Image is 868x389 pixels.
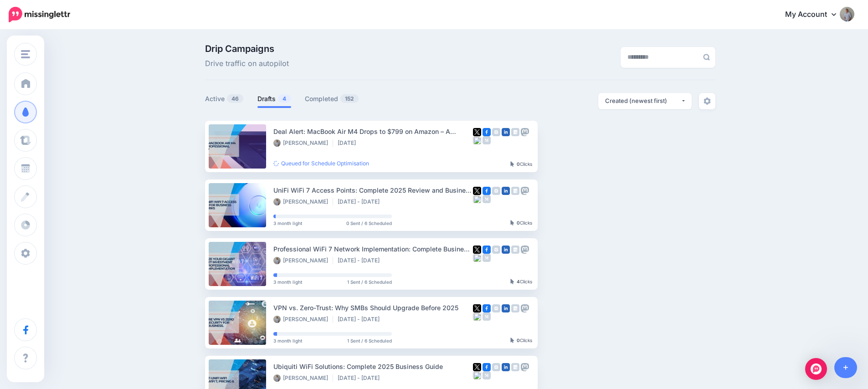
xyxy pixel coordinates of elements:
img: mastodon-grey-square.png [521,363,529,371]
a: My Account [776,4,854,26]
img: medium-grey-square.png [483,136,491,144]
img: medium-grey-square.png [483,312,491,321]
li: [PERSON_NAME] [273,257,333,264]
span: 3 month light [273,221,302,225]
span: 46 [227,94,243,103]
img: menu.png [21,50,30,58]
img: pointer-grey-darker.png [510,338,514,343]
div: Professional WiFi 7 Network Implementation: Complete Business Guide [273,244,473,254]
img: twitter-square.png [473,187,481,195]
a: Active46 [205,93,244,104]
span: 152 [340,94,359,103]
img: instagram-grey-square.png [492,246,500,254]
img: facebook-square.png [483,304,491,312]
div: Created (newest first) [605,97,681,105]
img: twitter-square.png [473,128,481,136]
img: settings-grey.png [704,97,711,105]
img: facebook-square.png [483,363,491,371]
img: Missinglettr [9,7,70,22]
img: pointer-grey-darker.png [510,220,514,225]
img: google_business-grey-square.png [511,363,519,371]
li: [DATE] - [DATE] [338,316,384,323]
img: instagram-grey-square.png [492,304,500,312]
div: Clicks [510,220,532,226]
li: [PERSON_NAME] [273,139,333,147]
img: mastodon-grey-square.png [521,128,529,136]
div: Ubiquiti WiFi Solutions: Complete 2025 Business Guide [273,361,473,372]
img: bluesky-grey-square.png [473,312,481,321]
img: linkedin-square.png [502,304,510,312]
img: pointer-grey-darker.png [510,279,514,284]
li: [DATE] - [DATE] [338,198,384,205]
div: Clicks [510,162,532,167]
img: facebook-square.png [483,128,491,136]
img: facebook-square.png [483,187,491,195]
a: Drafts4 [257,93,291,104]
img: bluesky-grey-square.png [473,254,481,262]
img: linkedin-square.png [502,246,510,254]
b: 0 [517,338,520,343]
b: 0 [517,220,520,225]
img: google_business-grey-square.png [511,304,519,312]
img: medium-grey-square.png [483,195,491,203]
span: Drive traffic on autopilot [205,58,289,70]
li: [DATE] [338,139,360,147]
img: twitter-square.png [473,304,481,312]
div: VPN vs. Zero-Trust: Why SMBs Should Upgrade Before 2025 [273,302,473,313]
img: medium-grey-square.png [483,371,491,379]
img: pointer-grey-darker.png [510,161,514,167]
img: google_business-grey-square.png [511,187,519,195]
button: Created (newest first) [598,93,692,109]
div: Deal Alert: MacBook Air M4 Drops to $799 on Amazon – A Professional Assessment [273,126,473,137]
div: Open Intercom Messenger [805,358,827,380]
span: 3 month light [273,280,302,284]
div: UniFi WiFi 7 Access Points: Complete 2025 Review and Business Implementation Guide [273,185,473,195]
img: twitter-square.png [473,246,481,254]
b: 4 [517,279,520,284]
img: instagram-grey-square.png [492,187,500,195]
li: [PERSON_NAME] [273,198,333,205]
span: 1 Sent / 6 Scheduled [347,338,392,343]
img: instagram-grey-square.png [492,363,500,371]
img: google_business-grey-square.png [511,246,519,254]
img: google_business-grey-square.png [511,128,519,136]
img: linkedin-square.png [502,187,510,195]
span: 4 [278,94,291,103]
div: Clicks [510,279,532,285]
img: bluesky-grey-square.png [473,195,481,203]
img: twitter-square.png [473,363,481,371]
li: [DATE] - [DATE] [338,374,384,382]
li: [DATE] - [DATE] [338,257,384,264]
div: Clicks [510,338,532,343]
a: Queued for Schedule Optimisation [273,160,369,167]
span: 0 Sent / 6 Scheduled [346,221,392,225]
span: Drip Campaigns [205,44,289,53]
b: 0 [517,161,520,167]
li: [PERSON_NAME] [273,374,333,382]
img: bluesky-grey-square.png [473,371,481,379]
img: linkedin-square.png [502,128,510,136]
img: search-grey-6.png [703,54,710,61]
img: mastodon-grey-square.png [521,246,529,254]
img: linkedin-square.png [502,363,510,371]
a: Completed152 [305,93,359,104]
span: 3 month light [273,338,302,343]
img: bluesky-grey-square.png [473,136,481,144]
img: medium-grey-square.png [483,254,491,262]
img: facebook-square.png [483,246,491,254]
span: 1 Sent / 6 Scheduled [347,280,392,284]
img: instagram-grey-square.png [492,128,500,136]
img: mastodon-grey-square.png [521,304,529,312]
img: mastodon-grey-square.png [521,187,529,195]
li: [PERSON_NAME] [273,316,333,323]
